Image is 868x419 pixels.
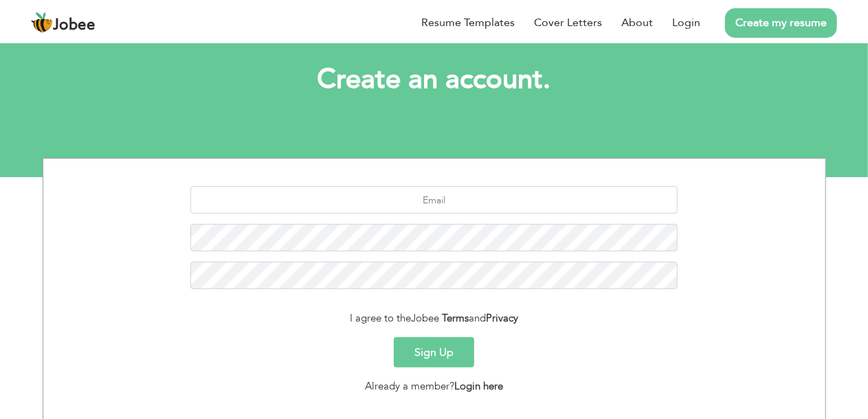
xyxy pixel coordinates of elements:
[31,12,53,34] img: jobee.io
[54,378,815,394] div: Already a member?
[53,18,96,33] span: Jobee
[63,12,805,48] h2: Let's do this!
[486,311,518,325] a: Privacy
[672,14,700,31] a: Login
[31,12,96,34] a: Jobee
[394,337,474,367] button: Sign Up
[54,310,815,326] div: I agree to the and
[725,8,837,38] a: Create my resume
[454,379,503,393] a: Login here
[63,62,805,98] h1: Create an account.
[411,311,439,325] span: Jobee
[421,14,515,31] a: Resume Templates
[442,311,469,325] a: Terms
[534,14,602,31] a: Cover Letters
[190,186,678,214] input: Email
[621,14,653,31] a: About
